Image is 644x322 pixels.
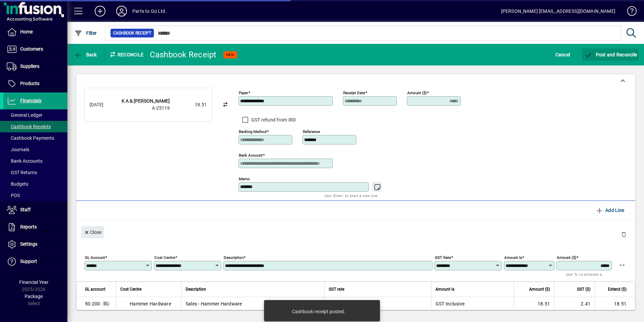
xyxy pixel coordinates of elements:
[73,49,99,61] button: Back
[3,167,67,178] a: GST Returns
[79,229,106,235] app-page-header-button: Close
[152,105,170,111] span: A-25119
[74,30,97,36] span: Filter
[250,116,296,123] label: GST refund from IRD
[104,49,145,60] div: Reconcile
[554,49,572,61] button: Cancel
[504,255,522,260] mat-label: Amount is
[173,101,207,108] div: 18.51
[7,112,42,118] span: General Ledger
[113,30,151,36] span: Cashbook Receipt
[239,90,248,95] mat-label: Payer
[292,308,345,315] div: Cashbook receipt posted.
[89,5,111,17] button: Add
[435,255,451,260] mat-label: GST rate
[566,270,607,285] mat-hint: Use '%' to allocate a percentage
[7,135,54,141] span: Cashbook Payments
[3,144,67,155] a: Journals
[3,58,67,75] a: Suppliers
[616,226,632,242] button: Delete
[3,190,67,201] a: POS
[529,286,550,293] span: Amount ($)
[130,300,171,307] span: Hammer Hardware
[85,300,100,307] span: Sales - Hammer Hardware
[239,153,263,158] mat-label: Bank Account
[501,6,615,17] div: [PERSON_NAME] [EMAIL_ADDRESS][DOMAIN_NAME]
[73,27,99,39] button: Filter
[3,236,67,253] a: Settings
[20,98,41,103] span: Financials
[3,219,67,236] a: Reports
[3,24,67,41] a: Home
[436,286,454,293] span: Amount is
[614,257,630,273] button: Apply remaining balance
[582,49,639,61] button: Post and Reconcile
[150,49,217,60] div: Cashbook Receipt
[3,109,67,121] a: General Ledger
[555,49,570,60] span: Cancel
[132,6,167,17] div: Parts to Go Ltd.
[20,63,39,69] span: Suppliers
[554,297,594,311] td: 2.41
[20,29,33,34] span: Home
[593,204,627,216] button: Add Line
[85,286,105,293] span: GL account
[3,75,67,92] a: Products
[84,227,101,238] span: Close
[3,202,67,218] a: Staff
[74,52,97,57] span: Back
[104,302,108,305] span: GL
[20,207,31,212] span: Staff
[3,132,67,144] a: Cashbook Payments
[3,178,67,190] a: Budgets
[7,170,37,175] span: GST Returns
[616,231,632,237] app-page-header-button: Delete
[7,124,51,129] span: Cashbook Receipts
[343,90,365,95] mat-label: Receipt Date
[20,259,37,264] span: Support
[90,101,117,108] div: [DATE]
[20,81,39,86] span: Products
[111,5,132,17] button: Profile
[120,286,141,293] span: Cost Centre
[81,226,104,238] button: Close
[19,279,49,285] span: Financial Year
[67,49,104,61] app-page-header-button: Back
[431,297,514,311] td: GST Inclusive
[329,286,344,293] span: GST rate
[3,41,67,58] a: Customers
[303,129,320,134] mat-label: Reference
[407,90,427,95] mat-label: Amount ($)
[608,286,626,293] span: Extend ($)
[122,98,170,104] strong: K A & [PERSON_NAME]
[20,241,37,247] span: Settings
[3,121,67,132] a: Cashbook Receipts
[25,294,43,299] span: Package
[7,193,20,198] span: POS
[595,205,624,216] span: Add Line
[239,129,267,134] mat-label: Banking method
[181,297,324,311] td: Sales - Hammer Hardware
[325,192,378,199] mat-hint: Use 'Enter' to start a new line
[186,286,206,293] span: Description
[557,255,576,260] mat-label: Amount ($)
[239,177,250,181] mat-label: Memo
[154,255,175,260] mat-label: Cost Centre
[7,158,42,164] span: Bank Accounts
[577,286,590,293] span: GST ($)
[20,46,43,52] span: Customers
[622,1,636,23] a: Knowledge Base
[3,155,67,167] a: Bank Accounts
[226,53,234,57] span: NEW
[584,52,637,57] span: Post and Reconcile
[7,181,28,187] span: Budgets
[514,297,554,311] td: 18.51
[3,253,67,270] a: Support
[20,224,37,230] span: Reports
[224,255,244,260] mat-label: Description
[85,255,105,260] mat-label: GL Account
[594,297,635,311] td: 18.51
[7,147,29,152] span: Journals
